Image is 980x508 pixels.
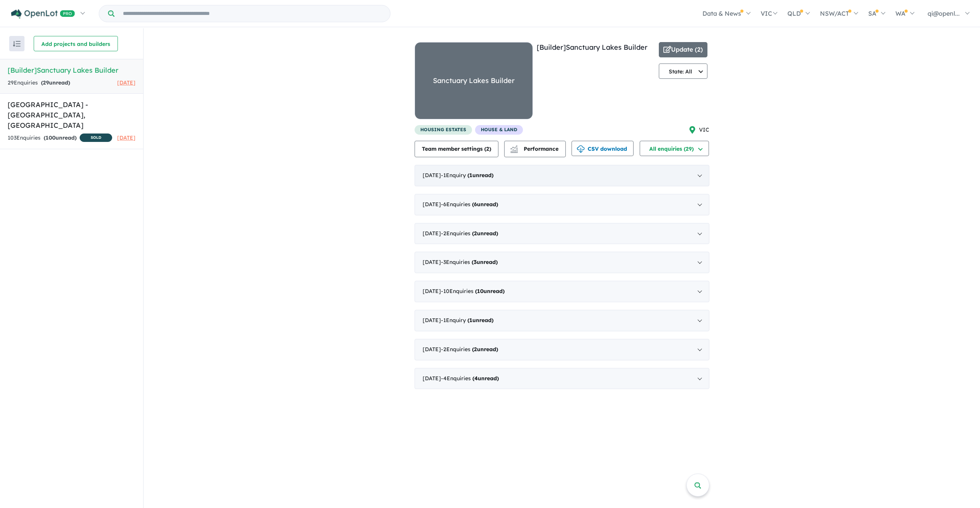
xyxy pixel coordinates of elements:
[441,201,498,208] span: - 6 Enquir ies
[8,78,70,88] div: 29 Enquir ies
[415,194,709,215] div: [DATE]
[415,281,709,302] div: [DATE]
[8,65,136,75] h5: [Builder] Sanctuary Lakes Builder
[415,368,709,389] div: [DATE]
[467,172,493,179] strong: ( unread)
[510,148,518,153] img: bar-chart.svg
[472,230,498,237] strong: ( unread)
[472,346,498,353] strong: ( unread)
[469,317,472,324] span: 1
[116,5,389,22] input: Try estate name, suburb, builder or developer
[80,134,112,142] span: SOLD
[640,141,709,156] button: All enquiries (29)
[43,79,49,86] span: 29
[415,125,472,135] span: housing estates
[44,134,77,141] strong: ( unread)
[474,259,477,265] span: 3
[13,41,21,47] img: sort.svg
[504,141,566,157] button: Performance
[441,230,498,237] span: - 2 Enquir ies
[415,165,709,186] div: [DATE]
[469,172,472,179] span: 1
[8,134,112,143] div: 103 Enquir ies
[415,310,709,331] div: [DATE]
[415,252,709,273] div: [DATE]
[441,317,493,324] span: - 1 Enquir y
[472,201,498,208] strong: ( unread)
[441,288,505,295] span: - 10 Enquir ies
[117,134,136,141] span: [DATE]
[537,43,647,52] a: [Builder]Sanctuary Lakes Builder
[928,10,960,17] span: qi@openl...
[572,141,634,156] button: CSV download
[11,9,75,19] img: Openlot PRO Logo White
[475,288,505,295] strong: ( unread)
[486,145,489,152] span: 2
[474,201,477,208] span: 6
[441,172,493,179] span: - 1 Enquir y
[477,288,483,295] span: 10
[474,346,477,353] span: 2
[510,145,517,150] img: line-chart.svg
[441,375,499,382] span: - 4 Enquir ies
[433,75,514,87] div: Sanctuary Lakes Builder
[659,42,708,57] button: Update (2)
[467,317,493,324] strong: ( unread)
[699,125,709,135] span: VIC
[577,145,585,153] img: download icon
[415,42,533,125] a: Sanctuary Lakes Builder
[46,134,56,141] span: 100
[659,63,708,79] button: State: All
[474,375,478,382] span: 4
[415,339,709,360] div: [DATE]
[34,36,118,51] button: Add projects and builders
[117,79,136,86] span: [DATE]
[441,346,498,353] span: - 2 Enquir ies
[475,125,523,135] span: House & Land
[415,223,709,244] div: [DATE]
[41,79,70,86] strong: ( unread)
[441,259,498,265] span: - 3 Enquir ies
[511,145,559,152] span: Performance
[474,230,477,237] span: 2
[472,375,499,382] strong: ( unread)
[472,259,498,265] strong: ( unread)
[415,141,498,157] button: Team member settings (2)
[8,99,136,130] h5: [GEOGRAPHIC_DATA] - [GEOGRAPHIC_DATA] , [GEOGRAPHIC_DATA]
